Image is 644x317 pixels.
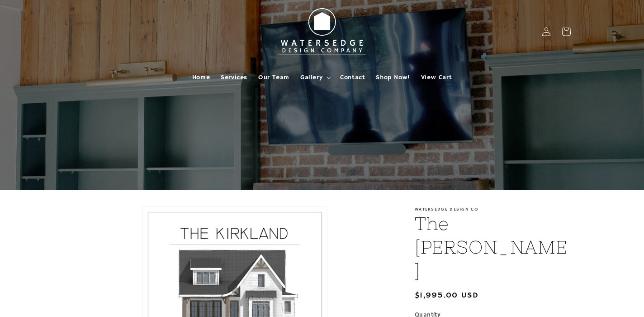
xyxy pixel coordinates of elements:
[253,68,295,87] a: Our Team
[215,68,253,87] a: Services
[258,73,289,82] span: Our Team
[416,68,457,87] a: View Cart
[272,4,372,60] img: Watersedge Design Co
[300,73,322,82] span: Gallery
[376,73,410,82] span: Shop Now!
[415,212,571,283] h1: The [PERSON_NAME]
[221,73,247,82] span: Services
[295,68,335,87] summary: Gallery
[415,289,478,302] span: $1,995.00 USD
[421,73,452,82] span: View Cart
[340,73,365,82] span: Contact
[415,207,571,212] p: Watersedge Design Co
[370,68,415,87] a: Shop Now!
[335,68,370,87] a: Contact
[187,68,215,87] a: Home
[192,73,210,82] span: Home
